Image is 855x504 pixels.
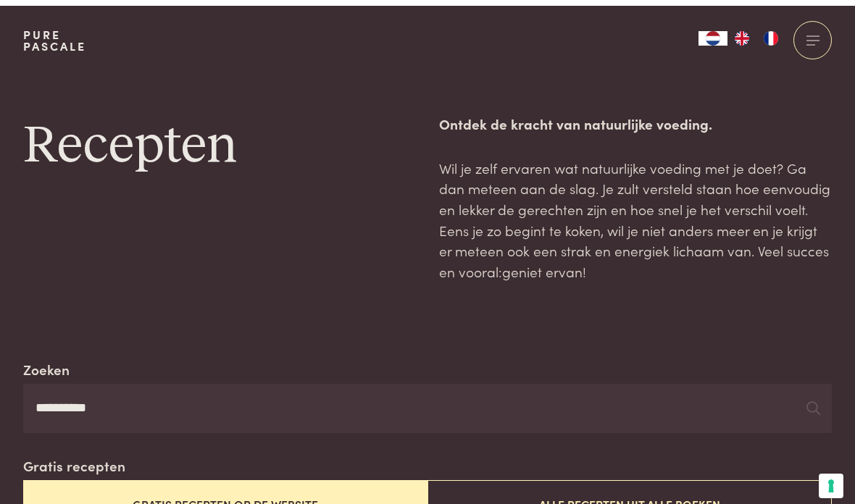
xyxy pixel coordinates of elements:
div: Language [698,25,727,40]
a: PurePascale [23,23,86,46]
button: Uw voorkeuren voor toestemming voor trackingtechnologieën [819,468,843,492]
a: EN [727,25,756,40]
a: FR [756,25,785,40]
ul: Language list [727,25,785,40]
a: NL [698,25,727,40]
h1: Recepten [23,108,416,173]
aside: Language selected: Nederlands [698,25,785,40]
strong: Ontdek de kracht van natuurlijke voeding. [439,108,712,127]
p: Wil je zelf ervaren wat natuurlijke voeding met je doet? Ga dan meteen aan de slag. Je zult verst... [439,152,832,277]
label: Zoeken [23,353,70,374]
label: Gratis recepten [23,450,125,471]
